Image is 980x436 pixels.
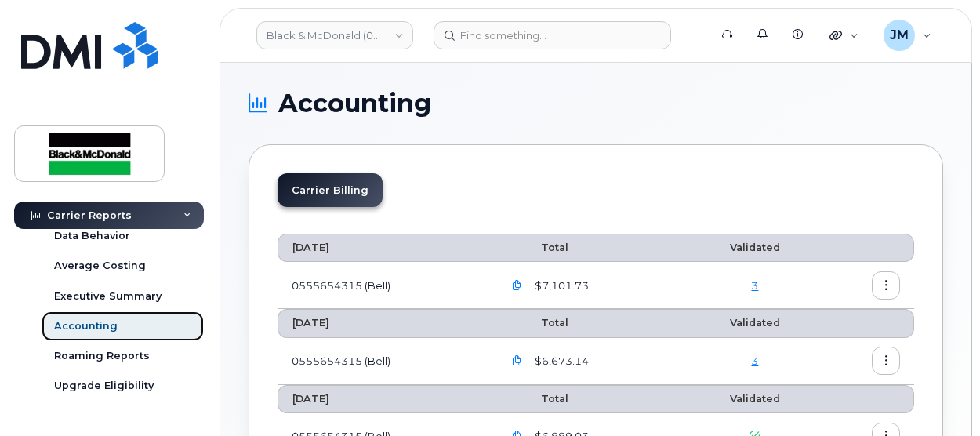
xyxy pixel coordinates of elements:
span: Total [503,393,568,405]
th: Validated [690,309,820,337]
span: Total [503,317,568,329]
td: 0555654315 (Bell) [278,262,489,309]
span: Accounting [278,92,431,115]
a: 3 [751,354,758,367]
a: 3 [751,279,758,292]
th: Validated [690,385,820,413]
span: $7,101.73 [532,278,589,293]
th: [DATE] [278,309,489,337]
td: 0555654315 (Bell) [278,338,489,385]
th: [DATE] [278,234,489,262]
th: [DATE] [278,385,489,413]
span: Total [503,242,568,253]
th: Validated [690,234,820,262]
span: $6,673.14 [532,354,589,369]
